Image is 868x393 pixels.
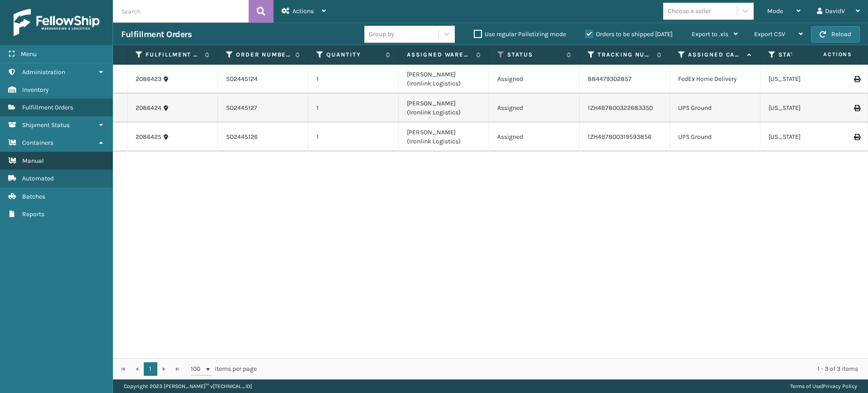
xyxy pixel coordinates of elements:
[585,30,673,38] label: Orders to be shipped [DATE]
[191,365,204,374] span: 100
[588,75,632,83] a: 884479302857
[22,86,49,94] span: Inventory
[121,29,192,40] h3: Fulfillment Orders
[369,29,394,39] div: Group by
[754,30,785,38] span: Export CSV
[191,362,257,376] span: items per page
[670,65,760,94] td: FedEx Home Delivery
[308,65,399,94] td: 1
[399,94,489,123] td: [PERSON_NAME] (Ironlink Logistics)
[598,51,652,59] label: Tracking Number
[790,379,857,393] div: |
[507,51,562,59] label: Status
[795,47,858,62] span: Actions
[692,30,728,38] span: Export to .xls
[218,94,308,123] td: SO2445127
[146,51,200,59] label: Fulfillment Order Id
[767,7,783,15] span: Mode
[778,51,833,59] label: State
[136,75,161,84] a: 2086423
[22,210,44,218] span: Reports
[218,123,308,152] td: SO2445126
[588,133,651,141] a: 1ZH4B7800319593856
[269,365,858,374] div: 1 - 3 of 3 items
[854,105,859,111] i: Print Label
[22,68,65,76] span: Administration
[670,123,760,152] td: UPS Ground
[292,7,314,15] span: Actions
[124,379,252,393] p: Copyright 2023 [PERSON_NAME]™ v [TECHNICAL_ID]
[236,51,291,59] label: Order Number
[668,6,711,16] div: Choose a seller
[218,65,308,94] td: SO2445124
[136,133,161,142] a: 2086425
[790,383,821,389] a: Terms of Use
[22,157,44,165] span: Manual
[811,26,860,43] button: Reload
[144,362,157,376] a: 1
[326,51,381,59] label: Quantity
[854,76,859,82] i: Print Label
[489,94,580,123] td: Assigned
[760,94,851,123] td: [US_STATE]
[22,139,53,147] span: Containers
[474,30,566,38] label: Use regular Palletizing mode
[823,383,857,389] a: Privacy Policy
[14,9,99,36] img: logo
[22,104,73,111] span: Fulfillment Orders
[854,134,859,140] i: Print Label
[22,175,54,182] span: Automated
[308,123,399,152] td: 1
[489,65,580,94] td: Assigned
[760,65,851,94] td: [US_STATE]
[407,51,472,59] label: Assigned Warehouse
[22,121,70,129] span: Shipment Status
[760,123,851,152] td: [US_STATE]
[308,94,399,123] td: 1
[489,123,580,152] td: Assigned
[399,65,489,94] td: [PERSON_NAME] (Ironlink Logistics)
[21,50,37,58] span: Menu
[588,104,653,112] a: 1ZH4B7800322683350
[22,193,45,200] span: Batches
[688,51,743,59] label: Assigned Carrier Service
[399,123,489,152] td: [PERSON_NAME] (Ironlink Logistics)
[670,94,760,123] td: UPS Ground
[136,104,161,113] a: 2086424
